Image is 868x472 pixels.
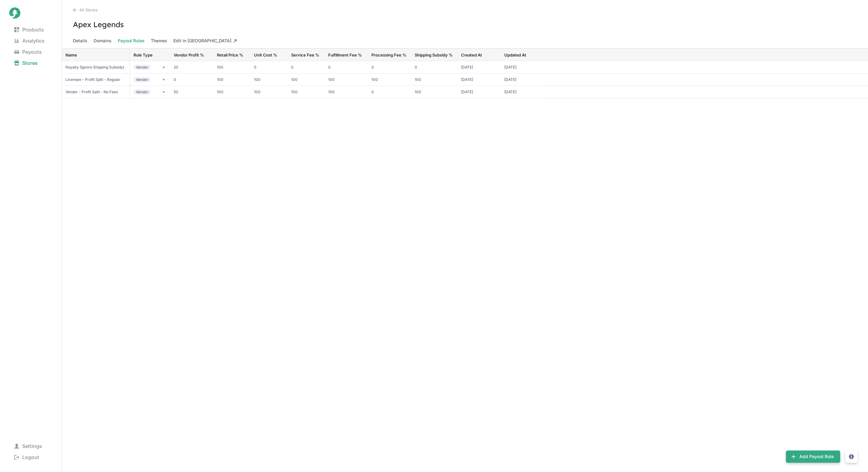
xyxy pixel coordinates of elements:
[786,450,840,463] button: Add Payout Rule
[133,77,150,82] strong: Vendor
[118,36,145,45] span: Payout Rules
[9,442,47,450] span: Settings
[415,52,454,57] div: Shipping Subsidy %
[94,36,112,45] span: Domains
[173,36,237,45] span: Edit in [GEOGRAPHIC_DATA]
[133,65,150,70] strong: Vendor
[9,59,43,67] span: Stores
[217,52,247,57] div: Retail Price %
[504,90,540,94] span: Jun 30, 2023
[133,52,166,57] div: Rule Type
[9,36,49,45] span: Analytics
[371,52,407,57] div: Processing Fee %
[62,20,868,29] h3: Apex Legends
[504,52,540,57] div: Updated At
[291,52,321,57] div: Service Fee %
[73,36,87,45] span: Details
[133,90,150,94] strong: Vendor
[9,453,44,462] span: Logout
[504,77,540,82] span: Jun 30, 2023
[73,7,868,12] div: All Stores
[151,36,167,45] span: Themes
[461,65,497,70] span: Jun 30, 2023
[328,52,364,57] div: Fulfillment Fee %
[461,77,497,82] span: Jun 30, 2023
[174,52,210,57] div: Vendor Profit %
[461,52,497,57] div: Created At
[254,52,284,57] div: Unit Cost %
[9,48,47,56] span: Payouts
[504,65,540,70] span: Jun 30, 2023
[66,52,126,57] div: Name
[461,90,497,94] span: Jun 30, 2023
[9,25,49,34] span: Products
